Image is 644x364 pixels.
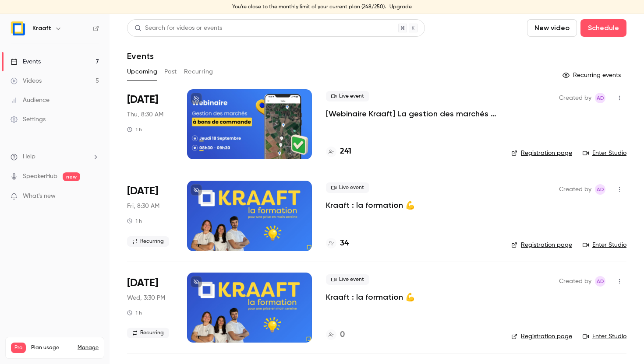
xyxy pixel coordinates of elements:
span: [DATE] [127,93,158,107]
div: 1 h [127,309,142,316]
span: Ad [597,276,604,287]
a: Enter Studio [583,149,626,157]
div: Settings [11,115,46,124]
a: Registration page [511,149,572,157]
li: help-dropdown-opener [11,152,99,161]
span: Created by [559,93,591,103]
span: Help [23,152,35,161]
h4: 241 [340,146,351,157]
a: Upgrade [389,3,412,10]
span: Created by [559,184,591,195]
a: 0 [326,329,345,341]
span: Thu, 8:30 AM [127,110,163,119]
div: Sep 19 Fri, 8:30 AM (Europe/Paris) [127,181,173,251]
div: 1 h [127,126,142,133]
span: [DATE] [127,276,158,290]
h1: Events [127,51,154,61]
h6: Kraaft [32,24,51,33]
span: Pro [11,343,26,353]
a: Registration page [511,241,572,249]
a: Manage [78,344,99,351]
img: Kraaft [11,21,25,35]
button: New video [527,19,577,37]
a: [Webinaire Kraaft] La gestion des marchés à bons de commande et des petites interventions [326,108,497,119]
a: Enter Studio [583,241,626,249]
a: Kraaft : la formation 💪 [326,292,415,302]
h4: 0 [340,329,345,341]
button: Recurring events [559,68,626,82]
span: new [63,172,80,181]
span: Recurring [127,328,169,338]
div: Videos [11,77,42,85]
h4: 34 [340,238,349,249]
button: Recurring [184,65,213,79]
span: What's new [23,192,56,201]
a: 241 [326,146,351,157]
span: Live event [326,182,369,193]
a: 34 [326,238,349,249]
span: Live event [326,91,369,101]
span: Alice de Guyenro [595,276,605,287]
div: 1 h [127,217,142,224]
span: Live event [326,274,369,285]
span: Fri, 8:30 AM [127,202,159,210]
a: Kraaft : la formation 💪 [326,200,415,210]
span: Created by [559,276,591,287]
a: Registration page [511,332,572,341]
span: Ad [597,93,604,103]
div: Oct 1 Wed, 3:30 PM (Europe/Paris) [127,273,173,343]
span: Recurring [127,236,169,247]
div: Audience [11,96,50,105]
iframe: Noticeable Trigger [88,192,99,200]
button: Past [164,65,177,79]
button: Schedule [580,19,626,37]
span: Plan usage [31,344,72,351]
a: SpeakerHub [23,172,57,181]
span: Wed, 3:30 PM [127,294,165,302]
span: Alice de Guyenro [595,184,605,195]
span: Alice de Guyenro [595,93,605,103]
div: Search for videos or events [134,24,222,33]
div: Sep 18 Thu, 8:30 AM (Europe/Paris) [127,89,173,159]
a: Enter Studio [583,332,626,341]
button: Upcoming [127,65,157,79]
span: [DATE] [127,184,158,198]
span: Ad [597,184,604,195]
div: Events [11,57,41,66]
